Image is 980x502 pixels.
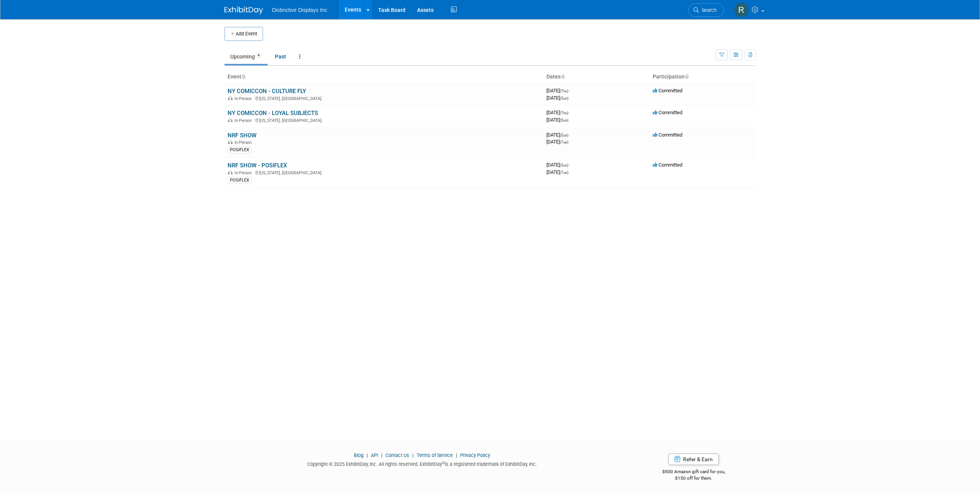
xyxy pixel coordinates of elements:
[228,162,287,169] a: NRF SHOW - POSIFLEX
[228,96,233,100] img: In-Person Event
[560,111,568,115] span: (Thu)
[224,459,620,468] div: Copyright © 2025 ExhibitDay, Inc. All rights reserved. ExhibitDay is a registered trademark of Ex...
[546,95,568,101] span: [DATE]
[385,452,409,458] a: Contact Us
[560,133,568,137] span: (Sun)
[560,163,568,167] span: (Sun)
[224,49,268,64] a: Upcoming4
[272,7,327,13] span: Distinctive Displays Inc
[442,461,445,465] sup: ®
[546,132,571,138] span: [DATE]
[235,170,254,175] span: In-Person
[570,132,571,138] span: -
[224,27,263,41] button: Add Event
[560,89,568,93] span: (Thu)
[653,162,682,168] span: Committed
[546,139,568,145] span: [DATE]
[379,452,384,458] span: |
[228,110,318,117] a: NY COMICCON - LOYAL SUBJECTS
[228,118,233,122] img: In-Person Event
[570,162,571,168] span: -
[570,110,571,115] span: -
[269,49,292,64] a: Past
[560,140,568,144] span: (Tue)
[228,170,233,174] img: In-Person Event
[417,452,453,458] a: Terms of Service
[653,110,682,115] span: Committed
[354,452,364,458] a: Blog
[235,96,254,101] span: In-Person
[560,96,568,100] span: (Sun)
[668,454,719,465] a: Refer & Earn
[546,110,571,115] span: [DATE]
[228,177,251,184] div: POSIFLEX
[228,147,251,153] div: POSIFLEX
[235,140,254,145] span: In-Person
[224,70,543,83] th: Event
[546,88,571,93] span: [DATE]
[255,53,262,58] span: 4
[224,7,263,14] img: ExhibitDay
[570,88,571,93] span: -
[560,118,568,122] span: (Sun)
[228,117,540,123] div: [US_STATE], [GEOGRAPHIC_DATA]
[546,117,568,123] span: [DATE]
[228,88,306,95] a: NY COMICCON - CULTURE FLY
[685,73,689,80] a: Sort by Participation Type
[632,464,756,481] div: $500 Amazon gift card for you,
[543,70,650,83] th: Dates
[653,132,682,138] span: Committed
[460,452,490,458] a: Privacy Policy
[235,118,254,123] span: In-Person
[653,88,682,93] span: Committed
[632,475,756,482] div: $150 off for them.
[546,162,571,168] span: [DATE]
[228,169,540,175] div: [US_STATE], [GEOGRAPHIC_DATA]
[734,3,749,17] img: ROBERT SARDIS
[561,73,565,80] a: Sort by Start Date
[650,70,756,83] th: Participation
[546,169,568,175] span: [DATE]
[410,452,415,458] span: |
[560,170,568,175] span: (Tue)
[228,140,233,144] img: In-Person Event
[241,73,245,80] a: Sort by Event Name
[228,132,256,139] a: NRF SHOW
[371,452,378,458] a: API
[689,3,724,17] a: Search
[365,452,370,458] span: |
[228,95,540,101] div: [US_STATE], [GEOGRAPHIC_DATA]
[699,7,717,13] span: Search
[454,452,459,458] span: |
